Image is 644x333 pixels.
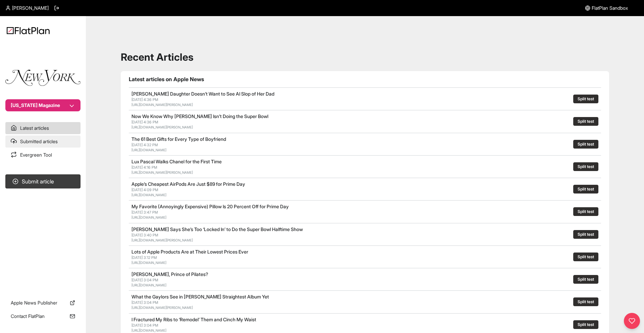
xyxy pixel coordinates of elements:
[131,187,158,192] span: [DATE] 4:09 PM
[573,297,598,306] button: Split test
[131,113,268,119] a: Now We Know Why [PERSON_NAME] Isn’t Doing the Super Bowl
[573,162,598,171] button: Split test
[5,297,80,309] a: Apple News Publisher
[592,5,628,11] span: FlatPlan Sandbox
[5,122,80,134] a: Latest articles
[131,97,158,102] span: [DATE] 4:36 PM
[573,140,598,149] button: Split test
[131,255,157,260] span: [DATE] 3:12 PM
[121,51,609,63] h1: Recent Articles
[131,193,166,197] a: [URL][DOMAIN_NAME]
[5,174,80,188] button: Submit article
[131,181,245,187] a: Apple’s Cheapest AirPods Are Just $89 for Prime Day
[573,95,598,103] button: Split test
[131,103,193,107] a: [URL][DOMAIN_NAME][PERSON_NAME]
[131,215,166,219] a: [URL][DOMAIN_NAME]
[131,249,248,255] a: Lots of Apple Products Are at Their Lowest Prices Ever
[573,185,598,193] button: Split test
[131,136,226,142] a: The 61 Best Gifts for Every Type of Boyfriend
[131,238,193,242] a: [URL][DOMAIN_NAME][PERSON_NAME]
[131,125,193,129] a: [URL][DOMAIN_NAME][PERSON_NAME]
[131,278,158,282] span: [DATE] 3:04 PM
[131,165,157,170] span: [DATE] 4:16 PM
[573,230,598,239] button: Split test
[131,271,208,277] a: [PERSON_NAME], Prince of Pilates?
[131,91,274,97] a: [PERSON_NAME] Daughter Doesn’t Want to See AI Slop of Her Dad
[5,70,80,86] img: Publication Logo
[12,5,49,11] span: [PERSON_NAME]
[131,148,166,152] a: [URL][DOMAIN_NAME]
[7,27,50,34] img: Logo
[131,143,158,147] span: [DATE] 4:32 PM
[573,320,598,329] button: Split test
[131,328,166,332] a: [URL][DOMAIN_NAME]
[131,323,158,328] span: [DATE] 3:04 PM
[573,207,598,216] button: Split test
[131,294,269,299] a: What the Gaylors See in [PERSON_NAME] Straightest Album Yet
[131,233,158,237] span: [DATE] 3:40 PM
[131,300,158,305] span: [DATE] 3:04 PM
[5,99,80,111] button: [US_STATE] Magazine
[131,159,222,164] a: Lux Pascal Walks Chanel for the First Time
[5,310,80,322] a: Contact FlatPlan
[131,170,193,174] a: [URL][DOMAIN_NAME][PERSON_NAME]
[5,5,49,11] a: [PERSON_NAME]
[573,253,598,261] button: Split test
[5,135,80,148] a: Submitted articles
[573,117,598,126] button: Split test
[131,204,289,209] a: My Favorite (Annoyingly Expensive) Pillow Is 20 Percent Off for Prime Day
[131,226,303,232] a: [PERSON_NAME] Says She’s Too ‘Locked In’ to Do the Super Bowl Halftime Show
[5,149,80,161] a: Evergreen Tool
[131,283,166,287] a: [URL][DOMAIN_NAME]
[131,317,256,322] a: I Fractured My Ribs to ‘Remodel’ Them and Cinch My Waist
[131,306,193,310] a: [URL][DOMAIN_NAME][PERSON_NAME]
[131,210,158,215] span: [DATE] 3:47 PM
[131,261,166,265] a: [URL][DOMAIN_NAME]
[131,120,158,124] span: [DATE] 4:36 PM
[573,275,598,284] button: Split test
[129,75,601,83] h1: Latest articles on Apple News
